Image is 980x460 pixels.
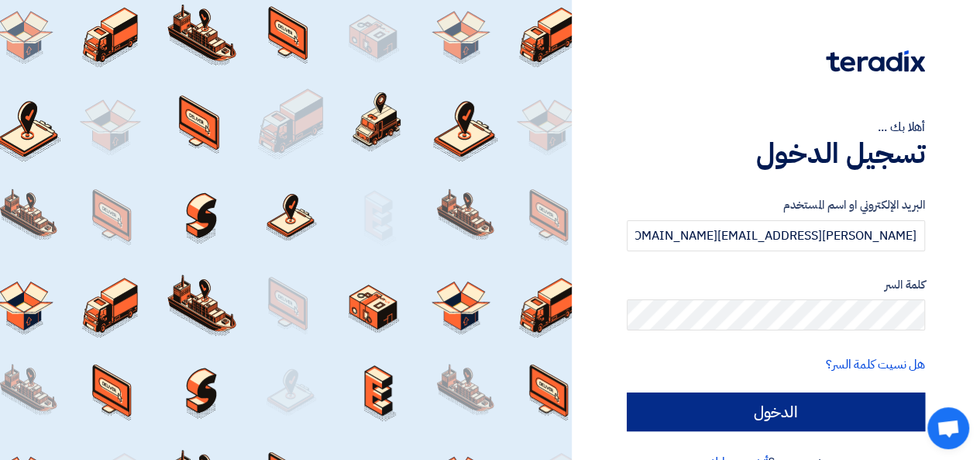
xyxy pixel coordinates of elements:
[826,50,925,72] img: Teradix logo
[927,407,969,449] div: Open chat
[627,393,925,431] input: الدخول
[627,137,925,171] h1: تسجيل الدخول
[627,196,925,214] label: البريد الإلكتروني او اسم المستخدم
[627,276,925,294] label: كلمة السر
[826,355,925,374] a: هل نسيت كلمة السر؟
[627,118,925,137] div: أهلا بك ...
[627,220,925,251] input: أدخل بريد العمل الإلكتروني او اسم المستخدم الخاص بك ...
